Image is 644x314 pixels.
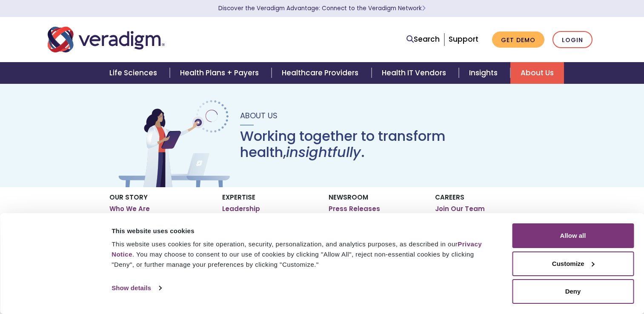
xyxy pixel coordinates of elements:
h1: Working together to transform health, . [240,128,528,161]
a: Life Sciences [99,62,170,84]
a: Join Our Team [435,205,485,213]
span: Learn More [422,4,426,12]
a: About Us [510,62,564,84]
em: insightfully [286,143,361,162]
a: Healthcare Providers [272,62,371,84]
button: Customize [512,251,634,276]
a: Search [406,34,440,45]
span: About Us [240,110,278,121]
a: Get Demo [492,31,544,48]
a: Health Plans + Payers [170,62,272,84]
img: Veradigm logo [48,26,165,54]
a: Support [449,34,478,44]
a: Insights [459,62,510,84]
a: Discover the Veradigm Advantage: Connect to the Veradigm NetworkLearn More [218,4,426,12]
button: Allow all [512,223,634,248]
a: Leadership [222,205,260,213]
a: Press Releases [329,205,380,213]
a: Who We Are [109,205,150,213]
div: This website uses cookies [112,226,493,236]
a: Show details [112,282,161,294]
a: Login [552,31,592,49]
button: Deny [512,279,634,304]
a: Health IT Vendors [372,62,459,84]
div: This website uses cookies for site operation, security, personalization, and analytics purposes, ... [112,239,493,270]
